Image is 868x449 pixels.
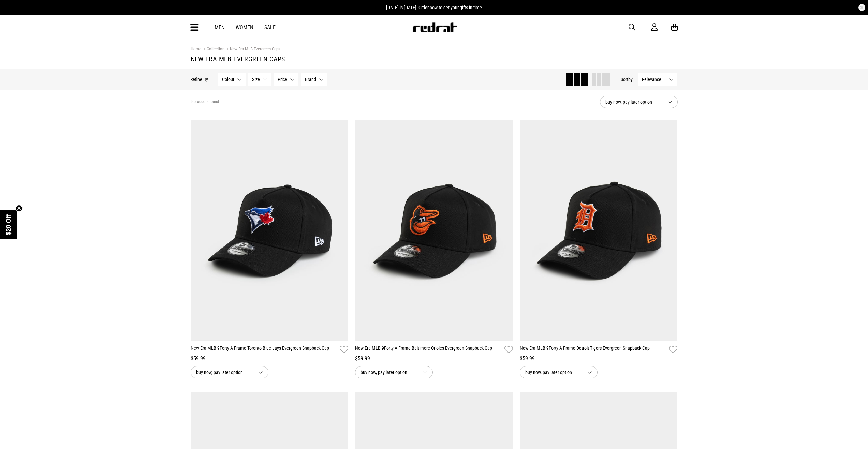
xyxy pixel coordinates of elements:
[215,24,225,31] a: Men
[224,46,280,53] a: New Era MLB Evergreen Caps
[520,120,678,341] img: New Era Mlb 9forty A-frame Detroit Tigers Evergreen Snapback Cap in Multi
[249,73,271,86] button: Size
[520,355,678,363] div: $59.99
[638,73,678,86] button: Relevance
[642,77,666,82] span: Relevance
[412,22,457,32] img: Redrat logo
[191,355,349,363] div: $59.99
[629,77,633,82] span: by
[525,368,582,376] span: buy now, pay later option
[605,98,662,106] span: buy now, pay later option
[191,55,678,63] h1: New Era MLB Evergreen Caps
[252,77,260,82] span: Size
[274,73,299,86] button: Price
[621,75,633,84] button: Sortby
[361,368,417,376] span: buy now, pay later option
[355,345,502,355] a: New Era MLB 9Forty A-Frame Baltimore Orioles Evergreen Snapback Cap
[191,345,337,355] a: New Era MLB 9Forty A-Frame Toronto Blue Jays Evergreen Snapback Cap
[191,99,219,105] span: 9 products found
[16,205,23,212] button: Close teaser
[355,120,513,341] img: New Era Mlb 9forty A-frame Baltimore Orioles Evergreen Snapback Cap in Multi
[201,46,224,53] a: Collection
[191,77,208,82] p: Refine By
[191,120,349,341] img: New Era Mlb 9forty A-frame Toronto Blue Jays Evergreen Snapback Cap in Multi
[264,24,276,31] a: Sale
[191,366,268,378] button: buy now, pay later option
[355,366,433,378] button: buy now, pay later option
[386,5,482,10] span: [DATE] is [DATE]! Order now to get your gifts in time
[278,77,288,82] span: Price
[236,24,253,31] a: Women
[355,355,513,363] div: $59.99
[219,73,246,86] button: Colour
[600,96,678,108] button: buy now, pay later option
[520,345,666,355] a: New Era MLB 9Forty A-Frame Detroit Tigers Evergreen Snapback Cap
[222,77,235,82] span: Colour
[191,46,201,51] a: Home
[520,366,598,378] button: buy now, pay later option
[196,368,253,376] span: buy now, pay later option
[301,73,328,86] button: Brand
[305,77,317,82] span: Brand
[5,214,12,235] span: $20 Off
